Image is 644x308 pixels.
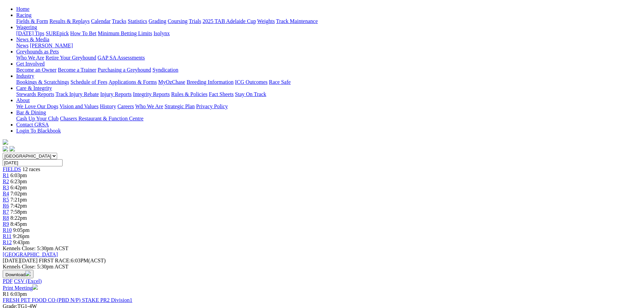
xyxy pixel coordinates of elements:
[16,79,69,85] a: Bookings & Scratchings
[149,18,166,24] a: Grading
[3,278,641,284] div: Download
[100,103,116,109] a: History
[10,197,27,203] span: 7:21pm
[112,18,126,24] a: Tracks
[100,91,132,97] a: Injury Reports
[235,91,266,97] a: Stay On Track
[16,79,641,85] div: Industry
[22,166,40,172] span: 12 races
[3,258,38,263] span: [DATE]
[16,30,641,37] div: Wagering
[3,179,9,184] a: R2
[168,18,188,24] a: Coursing
[187,79,234,85] a: Breeding Information
[10,203,27,209] span: 7:42pm
[209,91,234,97] a: Fact Sheets
[16,18,48,24] a: Fields & Form
[98,30,152,36] a: Minimum Betting Limits
[171,91,208,97] a: Rules & Policies
[153,30,170,36] a: Isolynx
[3,146,8,151] img: facebook.svg
[276,18,318,24] a: Track Maintenance
[3,297,132,303] a: FRESH PET FOOD CO (PBD N/P) STAKE PR2 Division1
[39,258,71,263] span: FIRST RACE:
[135,103,163,109] a: Who We Are
[16,49,59,54] a: Greyhounds as Pets
[98,67,151,73] a: Purchasing a Greyhound
[46,30,69,36] a: SUREpick
[14,278,42,284] a: CSV (Excel)
[117,103,134,109] a: Careers
[257,18,275,24] a: Weights
[16,85,52,91] a: Care & Integrity
[3,233,11,239] a: R11
[3,203,9,209] a: R6
[16,55,641,61] div: Greyhounds as Pets
[70,30,97,36] a: How To Bet
[58,67,96,73] a: Become a Trainer
[16,122,49,127] a: Contact GRSA
[39,258,106,263] span: 6:03PM(ACST)
[158,79,185,85] a: MyOzChase
[55,91,99,97] a: Track Injury Rebate
[10,179,27,184] span: 6:23pm
[16,73,34,79] a: Industry
[3,197,9,203] a: R5
[16,37,49,42] a: News & Media
[3,264,641,270] div: Kennels Close: 5:30pm ACST
[3,185,9,190] a: R3
[16,55,44,61] a: Who We Are
[16,43,641,49] div: News & Media
[16,116,641,122] div: Bar & Dining
[3,227,12,233] a: R10
[3,139,8,145] img: logo-grsa-white.png
[269,79,290,85] a: Race Safe
[3,159,63,166] input: Select date
[16,30,44,36] a: [DATE] Tips
[16,43,28,48] a: News
[133,91,170,97] a: Integrity Reports
[98,55,145,61] a: GAP SA Assessments
[3,209,9,215] span: R7
[46,55,96,61] a: Retire Your Greyhound
[3,270,33,278] button: Download
[235,79,267,85] a: ICG Outcomes
[16,97,30,103] a: About
[3,252,58,257] a: [GEOGRAPHIC_DATA]
[91,18,111,24] a: Calendar
[16,6,29,12] a: Home
[32,284,38,290] img: printer.svg
[3,285,38,291] a: Print Meeting
[16,12,31,18] a: Racing
[16,103,641,110] div: About
[49,18,90,24] a: Results & Replays
[16,116,58,121] a: Cash Up Your Club
[16,24,37,30] a: Wagering
[3,191,9,196] span: R4
[3,166,21,172] a: FIELDS
[16,110,46,115] a: Bar & Dining
[196,103,228,109] a: Privacy Policy
[152,67,178,73] a: Syndication
[25,271,31,276] img: download.svg
[165,103,195,109] a: Strategic Plan
[3,215,9,221] a: R8
[16,103,58,109] a: We Love Our Dogs
[16,18,641,24] div: Racing
[10,221,27,227] span: 8:45pm
[3,221,9,227] span: R9
[10,172,27,178] span: 6:03pm
[30,43,73,48] a: [PERSON_NAME]
[189,18,201,24] a: Trials
[3,278,13,284] a: PDF
[60,116,143,121] a: Chasers Restaurant & Function Centre
[13,239,30,245] span: 9:43pm
[3,172,9,178] a: R1
[109,79,157,85] a: Applications & Forms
